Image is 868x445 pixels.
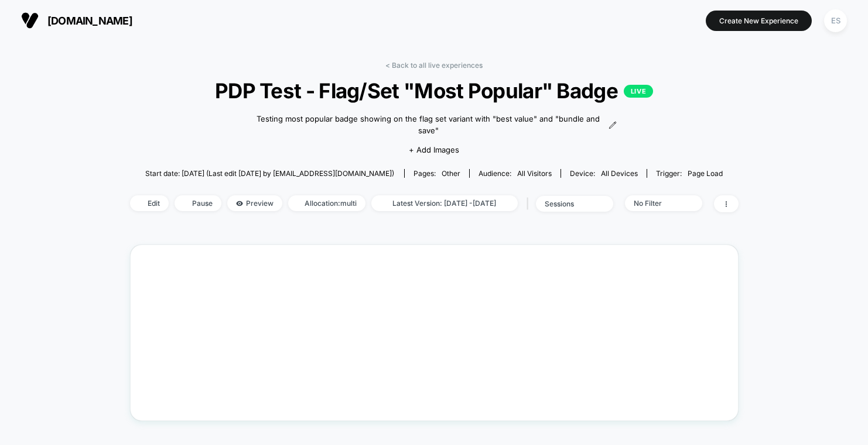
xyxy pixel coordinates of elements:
span: Testing most popular badge showing on the flag set variant with "best value" and "bundle and save" [251,113,605,136]
button: [DOMAIN_NAME] [18,11,136,30]
span: Page Load [688,169,723,178]
img: Visually logo [21,12,39,29]
div: ES [824,9,847,32]
button: ES [821,9,850,33]
span: Edit [130,195,169,211]
div: No Filter [634,199,681,208]
span: [DOMAIN_NAME] [47,15,132,27]
div: Audience: [479,169,552,178]
span: Pause [175,195,221,211]
div: Trigger: [656,169,723,178]
div: Pages: [414,169,460,178]
div: sessions [545,199,592,208]
span: Preview [227,195,282,211]
span: All Visitors [517,169,552,178]
p: LIVE [624,85,653,98]
span: | [524,195,536,212]
span: all devices [601,169,638,178]
span: Latest Version: [DATE] - [DATE] [371,195,518,211]
span: Allocation: multi [288,195,365,211]
span: PDP Test - Flag/Set "Most Popular" Badge [160,78,708,103]
span: Device: [561,169,647,178]
span: Start date: [DATE] (Last edit [DATE] by [EMAIL_ADDRESS][DOMAIN_NAME]) [145,169,394,178]
span: other [442,169,460,178]
span: + Add Images [409,145,459,154]
button: Create New Experience [706,11,812,31]
a: < Back to all live experiences [385,61,483,70]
